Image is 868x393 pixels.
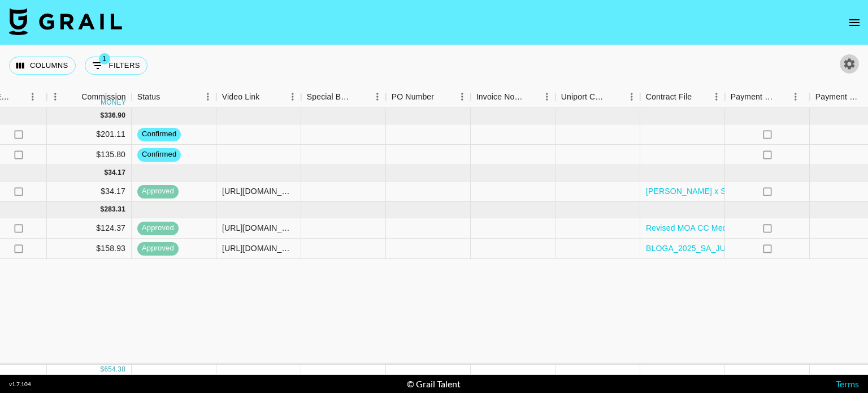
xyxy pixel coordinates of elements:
div: 34.17 [108,168,125,178]
button: Select columns [9,57,76,75]
div: https://www.instagram.com/reel/DJsakfFTTXx/?igsh=NHJ1eWdtam1mdGQ4 [222,222,295,234]
div: $135.80 [47,145,132,165]
div: Payment Sent Date [815,86,862,108]
button: Menu [708,88,725,105]
div: Payment Sent [731,86,775,108]
button: Show filters [85,57,147,75]
div: Commission [81,86,126,108]
div: PO Number [386,86,471,108]
img: Grail Talent [9,8,122,35]
button: Menu [199,88,216,105]
button: Sort [607,89,623,105]
button: Menu [454,88,471,105]
div: Contract File [646,86,692,108]
button: Menu [369,88,386,105]
div: $124.37 [47,218,132,239]
div: Payment Sent [725,86,810,108]
button: Sort [434,89,450,105]
button: Sort [523,89,539,105]
div: https://www.tiktok.com/@belladacanayy/video/7532372609074384135 [222,185,295,197]
div: Video Link [222,86,260,108]
div: 336.90 [104,111,125,120]
div: $ [104,168,108,178]
div: Status [132,86,216,108]
div: Status [137,86,160,108]
button: Sort [160,89,176,105]
span: confirmed [137,149,181,160]
div: Video Link [216,86,301,108]
div: © Grail Talent [407,378,461,390]
div: Uniport Contact Email [561,86,607,108]
div: $ [101,111,105,120]
a: Terms [836,378,859,389]
div: 654.38 [104,365,125,374]
button: Menu [787,88,804,105]
button: Sort [66,89,81,105]
button: Sort [775,89,791,105]
div: $ [101,365,105,374]
div: Invoice Notes [471,86,555,108]
div: 283.31 [104,205,125,214]
div: $158.93 [47,239,132,259]
span: approved [137,223,179,234]
div: $34.17 [47,182,132,202]
span: 1 [99,53,110,64]
span: approved [137,186,179,197]
div: PO Number [392,86,434,108]
div: Special Booking Type [307,86,353,108]
button: open drawer [843,11,866,34]
div: v 1.7.104 [9,381,31,388]
button: Sort [259,89,275,105]
div: $ [101,205,105,214]
div: Invoice Notes [476,86,523,108]
button: Menu [539,88,555,105]
button: Menu [623,88,640,105]
div: Contract File [640,86,725,108]
button: Sort [692,89,708,105]
div: money [101,99,126,106]
span: confirmed [137,129,181,140]
div: https://www.tiktok.com/@cjustinlim/video/7532825371331284231?_t=ZS-8ySQbyJ0GvI&_r=1 [222,243,295,254]
div: Special Booking Type [301,86,386,108]
button: Menu [284,88,301,105]
button: Sort [353,89,369,105]
span: approved [137,243,179,254]
button: Sort [12,89,28,105]
button: Menu [24,88,41,105]
div: Uniport Contact Email [555,86,640,108]
div: $201.11 [47,124,132,145]
a: BLOGA_2025_SA_JUSTIN LIM_1.pdf [646,243,782,254]
button: Menu [47,88,64,105]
